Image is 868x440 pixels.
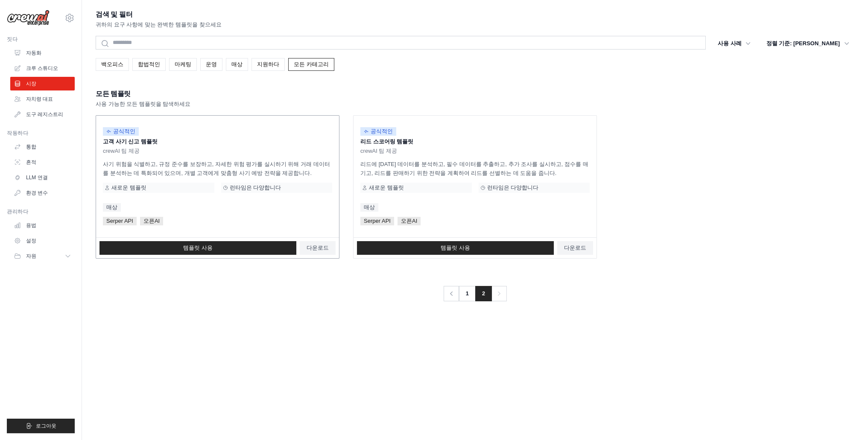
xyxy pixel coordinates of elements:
[466,290,469,297] font: 1
[10,61,75,75] a: 크루 스튜디오
[26,96,53,102] font: 자치령 대표
[401,218,417,224] font: 오픈AI
[169,58,197,71] a: 마케팅
[251,58,285,71] a: 지원하다
[557,241,593,255] a: 다운로드
[443,286,507,301] nav: 쪽수 매기기
[761,36,854,51] button: 정렬 기준: [PERSON_NAME]
[26,190,48,196] font: 환경 변수
[257,61,279,67] font: 지원하다
[206,61,217,67] font: 운영
[230,184,281,191] font: 런타임은 다양합니다
[231,61,243,67] font: 매상
[10,108,75,121] a: 도구 레지스트리
[288,58,334,71] a: 모든 카테고리
[294,61,329,67] font: 모든 카테고리
[103,203,121,212] a: 매상
[96,101,190,107] font: 사용 가능한 모든 템플릿을 탐색하세요
[564,245,586,251] font: 다운로드
[364,218,391,224] font: Serper API
[96,21,222,28] font: 귀하의 요구 사항에 맞는 완벽한 템플릿을 찾으세요
[307,245,329,251] font: 다운로드
[99,241,296,255] a: 템플릿 사용
[360,148,397,154] font: crewAI 팀 제공
[113,128,135,134] font: 공식적인
[111,184,146,191] font: 새로운 템플릿
[371,128,393,134] font: 공식적인
[441,245,470,251] font: 템플릿 사용
[459,286,476,301] a: 1
[96,90,131,97] font: 모든 템플릿
[718,40,742,47] font: 사용 사례
[175,61,191,67] font: 마케팅
[10,171,75,184] a: LLM 연결
[10,77,75,90] a: 시장
[7,130,28,136] font: 작동하다
[138,61,160,67] font: 합법적인
[26,159,36,165] font: 흔적
[360,203,378,212] a: 매상
[7,419,75,433] button: 로그아웃
[26,65,58,71] font: 크루 스튜디오
[10,219,75,232] a: 용법
[183,245,213,251] font: 템플릿 사용
[26,50,41,56] font: 자동화
[26,222,36,228] font: 용법
[103,161,330,176] font: 사기 위험을 식별하고, 규정 준수를 보장하고, 자세한 위험 평가를 실시하기 위해 거래 데이터를 분석하는 데 특화되어 있으며, 개별 고객에게 맞춤형 사기 예방 전략을 제공합니다.
[26,238,36,244] font: 설정
[360,161,588,176] font: 리드에 [DATE] 데이터를 분석하고, 필수 데이터를 추출하고, 추가 조사를 실시하고, 점수를 매기고, 리드를 판매하기 위한 전략을 계획하여 리드를 선별하는 데 도움을 줍니다.
[36,423,56,429] font: 로그아웃
[10,186,75,200] a: 환경 변수
[226,58,248,71] a: 매상
[101,61,123,67] font: 백오피스
[10,234,75,248] a: 설정
[300,241,336,255] a: 다운로드
[26,144,36,150] font: 통합
[7,209,28,215] font: 관리하다
[132,58,166,71] a: 합법적인
[369,184,404,191] font: 새로운 템플릿
[713,36,756,51] button: 사용 사례
[106,218,133,224] font: Serper API
[10,249,75,263] button: 자원
[364,204,375,210] font: 매상
[7,36,18,42] font: 짓다
[10,46,75,60] a: 자동화
[103,148,140,154] font: crewAI 팀 제공
[7,10,50,26] img: 심벌 마크
[143,218,160,224] font: 오픈AI
[96,11,132,18] font: 검색 및 필터
[26,253,36,259] font: 자원
[26,111,63,117] font: 도구 레지스트리
[26,81,36,87] font: 시장
[10,92,75,106] a: 자치령 대표
[106,204,117,210] font: 매상
[10,140,75,154] a: 통합
[96,58,129,71] a: 백오피스
[357,241,554,255] a: 템플릿 사용
[487,184,539,191] font: 런타임은 다양합니다
[200,58,222,71] a: 운영
[360,138,413,145] font: 리드 스코어링 템플릿
[10,155,75,169] a: 흔적
[766,40,840,47] font: 정렬 기준: [PERSON_NAME]
[103,138,158,145] font: 고객 사기 신고 템플릿
[482,290,485,297] font: 2
[26,175,48,181] font: LLM 연결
